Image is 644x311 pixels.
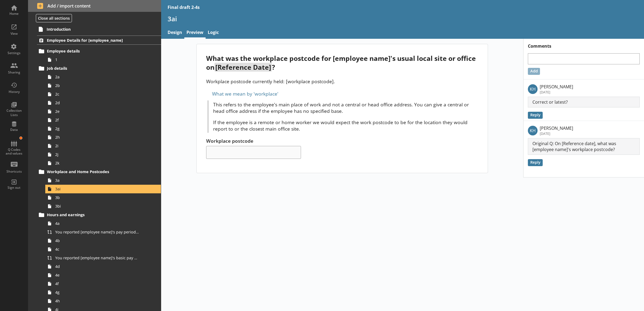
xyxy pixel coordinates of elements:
[55,143,139,148] span: 2i
[45,81,161,90] a: 2b
[214,63,272,72] span: [Reference Date]
[524,39,644,49] h1: Comments
[55,204,139,209] span: 3bi
[45,73,161,81] a: 2a
[45,254,161,262] a: You reported [employee name]'s basic pay earned for work carried out in the pay period that inclu...
[5,148,23,156] div: Q Codes and values
[5,169,23,174] div: Shortcuts
[37,25,161,33] a: Introduction
[47,27,137,32] span: Introduction
[5,128,23,132] div: Data
[55,178,139,183] span: 3a
[540,125,573,131] p: [PERSON_NAME]
[55,272,139,278] span: 4e
[37,211,161,219] a: Hours and earnings
[5,12,23,16] div: Home
[45,107,161,116] a: 2e
[5,51,23,55] div: Settings
[5,186,23,190] div: Sign out
[37,3,152,9] span: Add / import content
[540,90,573,95] p: [DATE]
[45,124,161,133] a: 2g
[55,83,139,88] span: 2b
[528,126,538,135] p: KH
[45,271,161,279] a: 4e
[55,160,139,166] span: 2k
[213,119,478,132] p: If the employee is a remote or home worker we would expect the work postcode to be for the locati...
[37,47,161,55] a: Employee details
[55,109,139,114] span: 2e
[47,48,137,54] span: Employee details
[528,138,640,155] p: Original Q: On [Reference date], what was [employee name]'s workplace postcode?
[206,89,478,98] div: What we mean by 'workplace'
[165,27,184,39] a: Design
[5,70,23,75] div: Sharing
[45,185,161,193] a: 3ai
[5,32,23,36] div: View
[45,133,161,142] a: 2h
[45,99,161,107] a: 2d
[45,288,161,297] a: 4g
[55,92,139,97] span: 2c
[55,57,139,62] span: 1
[45,159,161,167] a: 2k
[45,228,161,236] a: You reported [employee name]'s pay period that included [Reference Date] to be [Untitled answer]....
[206,78,478,85] p: Workplace postcode currently held: [workplace postcode].
[45,55,161,64] a: 1
[45,202,161,211] a: 3bi
[55,290,139,295] span: 4g
[168,15,638,23] h1: 3ai
[55,229,139,235] span: You reported [employee name]'s pay period that included [Reference Date] to be [Untitled answer]....
[213,101,478,114] p: This refers to the employee's main place of work and not a central or head office address. You ca...
[528,84,538,94] p: KH
[39,47,161,64] li: Employee details1
[5,109,23,117] div: Collection Lists
[55,281,139,286] span: 4f
[206,27,221,39] a: Logic
[55,195,139,200] span: 3b
[45,176,161,185] a: 3a
[39,64,161,167] li: Job details2a2b2c2d2e2f2g2h2i2j2k
[55,74,139,79] span: 2a
[184,27,206,39] a: Preview
[45,262,161,271] a: 4d
[45,142,161,150] a: 2i
[45,236,161,245] a: 4b
[47,212,137,217] span: Hours and earnings
[528,112,543,119] button: Reply
[528,97,640,107] p: Correct or latest?
[55,117,139,123] span: 2f
[55,100,139,105] span: 2d
[45,193,161,202] a: 3b
[55,152,139,157] span: 2j
[55,264,139,269] span: 4d
[45,279,161,288] a: 4f
[36,14,72,22] button: Close all sections
[45,245,161,254] a: 4c
[55,186,139,191] span: 3ai
[37,64,161,73] a: Job details
[37,36,161,45] a: Employee Details for [employee_name]
[45,116,161,124] a: 2f
[55,298,139,303] span: 4h
[47,169,137,174] span: Workplace and Home Postcodes
[45,219,161,228] a: 4a
[37,167,161,176] a: Workplace and Home Postcodes
[55,135,139,140] span: 2h
[540,131,573,136] p: [DATE]
[55,221,139,226] span: 4a
[45,150,161,159] a: 2j
[45,297,161,305] a: 4h
[206,54,478,72] div: What was the workplace postcode for [employee name]'s usual local site or office on ?
[55,126,139,131] span: 2g
[55,255,139,260] span: You reported [employee name]'s basic pay earned for work carried out in the pay period that inclu...
[528,159,543,166] button: Reply
[540,84,573,90] p: [PERSON_NAME]
[55,247,139,252] span: 4c
[39,167,161,211] li: Workplace and Home Postcodes3a3ai3b3bi
[55,238,139,243] span: 4b
[47,66,137,71] span: Job details
[47,38,137,43] span: Employee Details for [employee_name]
[5,90,23,94] div: History
[45,90,161,99] a: 2c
